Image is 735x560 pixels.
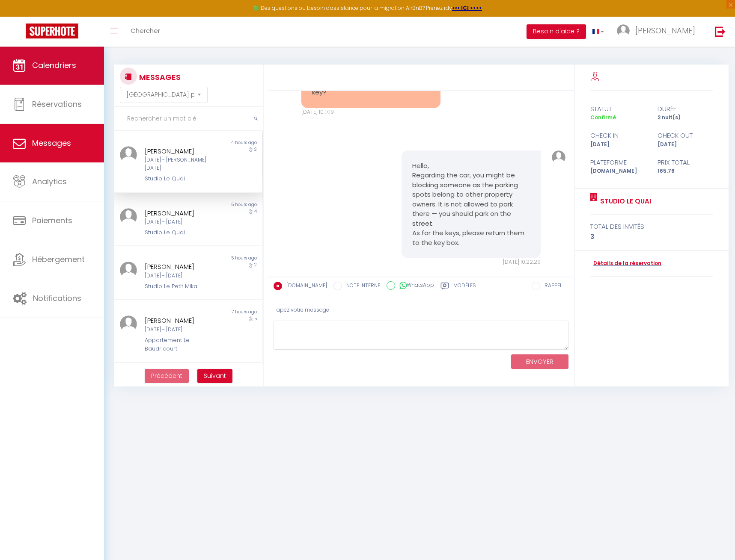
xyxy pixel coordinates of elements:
div: [PERSON_NAME] [145,146,220,156]
span: 2 [254,146,257,153]
div: [DATE] - [DATE] [145,218,220,226]
button: Next [197,369,232,383]
label: NOTE INTERNE [342,282,380,291]
div: [DATE] - [DATE] [145,326,220,334]
img: ... [120,315,137,333]
div: durée [652,104,719,114]
img: Super Booking [26,24,78,38]
div: statut [585,104,652,114]
div: 5 hours ago [188,201,262,208]
span: 2 [254,262,257,268]
span: Confirmé [590,114,616,121]
div: 3 [590,232,713,242]
a: ... [PERSON_NAME] [610,17,706,47]
h3: MESSAGES [137,68,181,87]
button: Previous [145,369,189,383]
pre: Hello, Regarding the car, you might be blocking someone as the parking spots belong to other prop... [412,161,530,248]
span: Réservations [32,99,82,109]
div: [PERSON_NAME] [145,262,220,272]
span: 5 [254,315,257,322]
div: [DOMAIN_NAME] [585,167,652,175]
span: Messages [32,138,71,148]
span: Hébergement [32,254,85,265]
div: [DATE] 10:22:29 [402,258,541,266]
div: 4 hours ago [188,139,262,146]
img: ... [617,24,630,37]
div: [DATE] 10:17:19 [301,108,440,116]
input: Rechercher un mot clé [114,107,263,131]
div: Appartement Le Baudricourt [145,336,220,354]
div: [PERSON_NAME] [145,315,220,326]
div: 17 hours ago [188,309,262,315]
div: 165.76 [652,167,719,175]
button: Besoin d'aide ? [527,24,586,39]
span: Chercher [131,26,160,35]
span: 4 [254,208,257,215]
img: ... [120,146,137,163]
div: Studio Le Quai [145,174,220,183]
div: [DATE] - [PERSON_NAME][DATE] [145,156,220,172]
span: [PERSON_NAME] [635,25,695,36]
label: RAPPEL [540,282,562,291]
label: [DOMAIN_NAME] [282,282,327,291]
div: Plateforme [585,157,652,168]
div: [DATE] [652,141,719,149]
button: ENVOYER [511,354,568,369]
div: [DATE] - [DATE] [145,272,220,280]
span: Calendriers [32,60,76,71]
span: Notifications [33,293,81,304]
div: [DATE] [585,141,652,149]
img: ... [120,262,137,279]
img: ... [120,208,137,225]
label: WhatsApp [395,281,434,291]
div: Prix total [652,157,719,168]
span: Précédent [151,371,182,380]
div: 2 nuit(s) [652,114,719,122]
img: logout [715,26,726,37]
div: check out [652,130,719,141]
div: check in [585,130,652,141]
a: Détails de la réservation [590,259,661,268]
div: [PERSON_NAME] [145,208,220,218]
img: ... [552,150,565,164]
span: Suivant [204,371,226,380]
a: Chercher [124,17,167,47]
a: Studio Le Quai [597,196,651,206]
div: Studio Le Petit Mika [145,282,220,291]
div: Tapez votre message [274,300,568,321]
span: Analytics [32,176,67,187]
span: Paiements [32,215,72,226]
a: >>> ICI <<<< [452,4,482,12]
label: Modèles [453,282,476,292]
div: Studio Le Quai [145,228,220,237]
div: 5 hours ago [188,255,262,262]
div: total des invités [590,221,713,232]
